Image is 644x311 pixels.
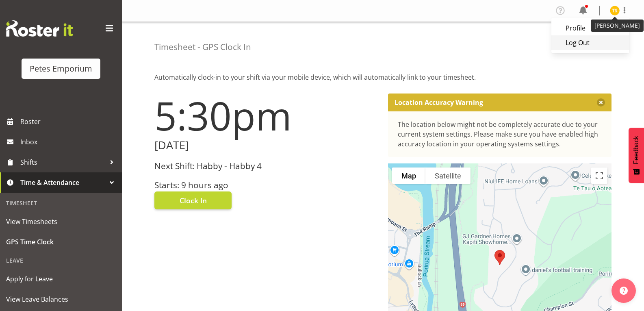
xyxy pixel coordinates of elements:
[633,136,640,164] span: Feedback
[392,167,425,184] button: Show street map
[395,98,483,107] p: Location Accuracy Warning
[154,191,232,209] button: Clock In
[6,20,73,37] img: Rosterit website logo
[30,63,92,75] div: Petes Emporium
[20,136,118,148] span: Inbox
[20,176,106,189] span: Time & Attendance
[551,21,629,35] a: Profile
[2,211,120,232] a: View Timesheets
[2,232,120,252] a: GPS Time Clock
[6,215,116,228] span: View Timesheets
[629,128,644,183] button: Feedback - Show survey
[2,195,120,211] div: Timesheet
[2,252,120,269] div: Leave
[20,156,106,168] span: Shifts
[620,287,628,295] img: help-xxl-2.png
[2,269,120,289] a: Apply for Leave
[610,6,620,15] img: tamara-straker11292.jpg
[154,161,378,171] h3: Next Shift: Habby - Habby 4
[2,289,120,309] a: View Leave Balances
[6,293,116,305] span: View Leave Balances
[180,195,207,206] span: Clock In
[6,273,116,285] span: Apply for Leave
[154,139,378,152] h2: [DATE]
[398,120,602,149] div: The location below might not be completely accurate due to your current system settings. Please m...
[154,181,378,190] h3: Starts: 9 hours ago
[597,98,605,107] button: Close message
[154,42,251,52] h4: Timesheet - GPS Clock In
[6,236,116,248] span: GPS Time Clock
[154,72,611,82] p: Automatically clock-in to your shift via your mobile device, which will automatically link to you...
[154,94,378,137] h1: 5:30pm
[20,115,118,128] span: Roster
[425,167,471,184] button: Show satellite imagery
[591,167,607,184] button: Toggle fullscreen view
[551,35,629,50] a: Log Out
